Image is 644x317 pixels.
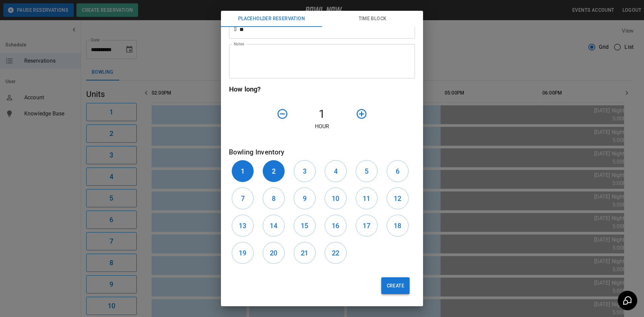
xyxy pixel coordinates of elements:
[387,160,409,182] button: 6
[387,187,409,209] button: 12
[272,193,276,204] h6: 8
[303,166,307,177] h6: 3
[325,187,347,209] button: 10
[270,220,277,231] h6: 14
[234,25,237,33] p: $
[263,160,285,182] button: 2
[394,193,401,204] h6: 12
[325,242,347,264] button: 22
[332,248,339,258] h6: 22
[232,215,254,237] button: 13
[294,187,316,209] button: 9
[239,248,246,258] h6: 19
[263,187,285,209] button: 8
[270,248,277,258] h6: 20
[232,187,254,209] button: 7
[356,187,378,209] button: 11
[221,11,322,27] button: Placeholder Reservation
[363,193,370,204] h6: 11
[301,220,308,231] h6: 15
[241,166,245,177] h6: 1
[322,11,423,27] button: Time Block
[363,220,370,231] h6: 17
[272,166,276,177] h6: 2
[356,160,378,182] button: 5
[294,160,316,182] button: 3
[332,193,339,204] h6: 10
[356,215,378,237] button: 17
[303,193,307,204] h6: 9
[232,242,254,264] button: 19
[325,160,347,182] button: 4
[301,248,308,258] h6: 21
[263,215,285,237] button: 14
[396,166,399,177] h6: 6
[241,193,245,204] h6: 7
[334,166,337,177] h6: 4
[332,220,339,231] h6: 16
[294,242,316,264] button: 21
[325,215,347,237] button: 16
[387,215,409,237] button: 18
[394,220,401,231] h6: 18
[229,122,415,131] p: Hour
[294,215,316,237] button: 15
[229,84,415,95] h6: How long?
[263,242,285,264] button: 20
[239,220,246,231] h6: 13
[381,277,410,294] button: Create
[365,166,368,177] h6: 5
[291,107,353,121] h4: 1
[229,147,415,157] h6: Bowling Inventory
[232,160,254,182] button: 1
